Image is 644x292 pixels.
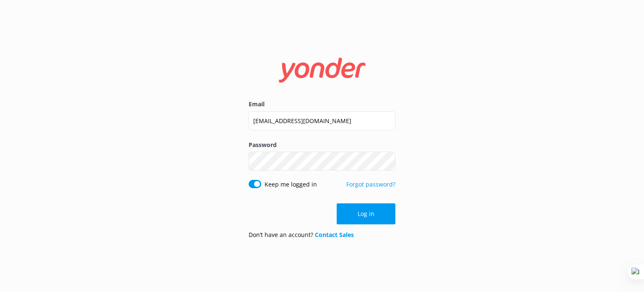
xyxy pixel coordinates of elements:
a: Contact Sales [315,231,354,239]
button: Log in [337,203,395,224]
label: Email [249,100,395,109]
input: user@emailaddress.com [249,111,395,130]
label: Password [249,140,395,150]
button: Show password [379,153,395,170]
label: Keep me logged in [265,180,317,189]
p: Don’t have an account? [249,230,354,239]
a: Forgot password? [346,180,395,188]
